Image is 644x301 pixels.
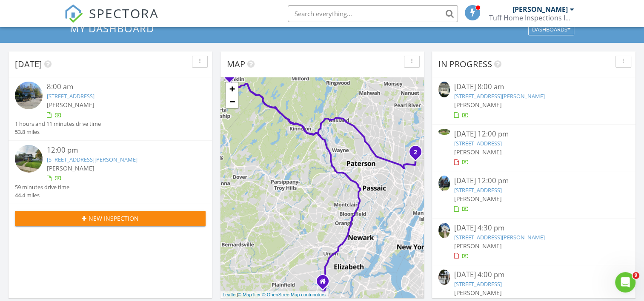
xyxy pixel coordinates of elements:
img: 9322380%2Fcover_photos%2FgmqFLZQqwqIEGPb1bKhg%2Fsmall.jpg [438,223,450,238]
span: [DATE] [15,58,42,70]
div: 26 O Neil St, Bergenfield, NJ 07621 [415,152,421,157]
span: SPECTORA [89,4,159,22]
i: 2 [414,150,417,156]
span: [PERSON_NAME] [47,101,94,109]
iframe: Intercom live chat [615,272,635,292]
div: [PERSON_NAME] [512,5,568,14]
button: New Inspection [15,211,206,226]
img: 9331632%2Fcover_photos%2Fu1Jvqz0BWKurRD2fptsv%2Fsmall.jpg [438,176,450,191]
div: 8:00 am [47,82,190,92]
span: Map [227,58,245,70]
div: Tuff Home Inspections Inc. [489,14,574,22]
span: [PERSON_NAME] [454,101,502,109]
img: 9330109%2Fcover_photos%2FP0QfHRdGNb2BMeWA1YuE%2Fsmall.jpg [438,270,450,285]
div: 12:00 pm [47,145,190,156]
input: Search everything... [288,5,458,22]
a: Zoom in [226,82,238,95]
a: [DATE] 12:00 pm [STREET_ADDRESS] [PERSON_NAME] [438,176,629,213]
a: [STREET_ADDRESS] [454,280,502,288]
a: © OpenStreetMap contributors [262,292,326,297]
span: 9 [633,272,639,279]
a: SPECTORA [64,11,159,29]
a: © MapTiler [238,292,261,297]
a: [STREET_ADDRESS] [47,92,94,100]
div: [DATE] 4:30 pm [454,223,613,233]
a: [STREET_ADDRESS][PERSON_NAME] [47,156,137,163]
button: Dashboards [528,24,574,36]
a: 8:00 am [STREET_ADDRESS] [PERSON_NAME] 1 hours and 11 minutes drive time 53.8 miles [15,82,206,136]
div: 59 minutes drive time [15,183,69,191]
span: [PERSON_NAME] [454,195,502,203]
span: In Progress [438,58,492,70]
a: [STREET_ADDRESS][PERSON_NAME] [454,233,545,241]
span: [PERSON_NAME] [454,289,502,297]
a: [STREET_ADDRESS] [454,139,502,147]
div: 53.8 miles [15,128,101,136]
img: 9330088%2Fcover_photos%2FMBpeD01DmNfCuGxXYMEY%2Fsmall.jpg [438,82,450,97]
a: 12:00 pm [STREET_ADDRESS][PERSON_NAME] [PERSON_NAME] 59 minutes drive time 44.4 miles [15,145,206,199]
div: Dashboards [532,27,570,33]
img: streetview [15,145,43,173]
div: 664 W lake Ave , Rahway NJ 07065 [323,281,328,286]
div: [DATE] 4:00 pm [454,270,613,280]
a: [DATE] 8:00 am [STREET_ADDRESS][PERSON_NAME] [PERSON_NAME] [438,82,629,119]
img: 9330292%2Fcover_photos%2FToTO8dyTrDEOkRzi3uGm%2Fsmall.jpeg [438,129,450,134]
span: New Inspection [89,214,139,223]
div: 1 hours and 11 minutes drive time [15,120,101,128]
a: [STREET_ADDRESS][PERSON_NAME] [454,92,545,100]
span: [PERSON_NAME] [454,148,502,156]
div: [DATE] 8:00 am [454,82,613,92]
img: streetview [15,82,43,109]
div: [DATE] 12:00 pm [454,176,613,186]
div: [DATE] 12:00 pm [454,129,613,139]
span: [PERSON_NAME] [47,164,94,172]
a: Leaflet [223,292,237,297]
a: Zoom out [226,95,238,108]
a: [DATE] 4:30 pm [STREET_ADDRESS][PERSON_NAME] [PERSON_NAME] [438,223,629,261]
span: [PERSON_NAME] [454,242,502,250]
img: The Best Home Inspection Software - Spectora [64,4,83,23]
a: [STREET_ADDRESS] [454,186,502,194]
div: | [220,291,328,298]
a: [DATE] 12:00 pm [STREET_ADDRESS] [PERSON_NAME] [438,129,629,167]
i: 1 [228,72,231,78]
div: 65 Maple Rd, Franklin, NJ 07416 [229,74,235,79]
div: 44.4 miles [15,191,69,199]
